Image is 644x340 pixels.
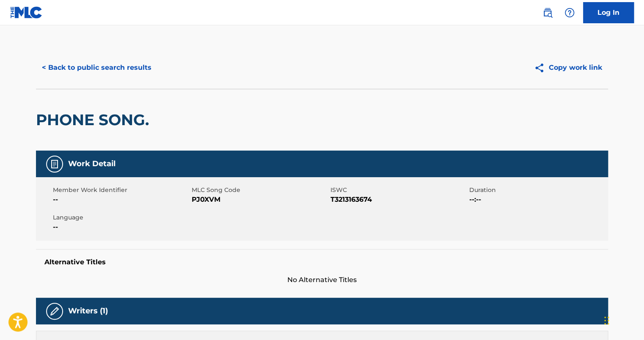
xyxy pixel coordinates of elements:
[469,195,606,205] span: --:--
[44,258,600,266] h5: Alternative Titles
[539,4,556,21] a: Public Search
[53,186,190,195] span: Member Work Identifier
[564,8,575,18] img: help
[604,308,609,333] div: Drag
[36,110,153,129] h2: PHONE SONG.
[192,186,328,195] span: MLC Song Code
[602,299,644,340] iframe: Chat Widget
[542,8,553,18] img: search
[534,63,549,73] img: Copy work link
[583,2,634,23] a: Log In
[68,159,116,169] h5: Work Detail
[53,213,190,222] span: Language
[469,186,606,195] span: Duration
[36,57,157,78] button: < Back to public search results
[53,222,190,232] span: --
[53,195,190,205] span: --
[528,57,608,78] button: Copy work link
[10,6,43,19] img: MLC Logo
[68,306,108,316] h5: Writers (1)
[330,186,467,195] span: ISWC
[50,306,60,316] img: Writers
[192,195,328,205] span: PJ0XVM
[330,195,467,205] span: T3213163674
[561,4,578,21] div: Help
[50,159,60,169] img: Work Detail
[36,275,608,285] span: No Alternative Titles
